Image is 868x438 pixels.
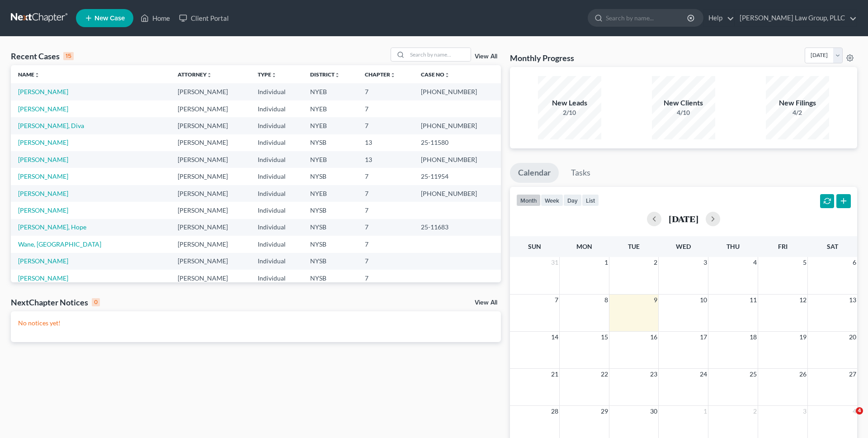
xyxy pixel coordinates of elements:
td: 7 [358,219,414,236]
a: Case Nounfold_more [421,71,450,78]
td: NYSB [303,219,358,236]
span: 5 [802,257,807,268]
td: NYEB [303,83,358,100]
span: 17 [699,332,708,343]
span: 20 [848,332,857,343]
input: Search by name... [407,48,471,61]
span: 4 [856,407,863,414]
span: 15 [600,332,609,343]
td: 7 [358,185,414,202]
button: month [516,194,541,206]
td: Individual [250,219,303,236]
i: unfold_more [444,72,450,78]
td: NYSB [303,202,358,219]
td: [PERSON_NAME] [170,100,250,117]
a: Chapterunfold_more [365,71,396,78]
a: Attorneyunfold_more [178,71,212,78]
div: 15 [63,52,74,60]
i: unfold_more [34,72,40,78]
a: [PERSON_NAME] [18,190,68,197]
span: 12 [798,295,807,305]
td: [PERSON_NAME] [170,134,250,151]
td: [PERSON_NAME] [170,168,250,185]
span: 2 [653,257,658,268]
a: Districtunfold_more [310,71,340,78]
button: day [563,194,582,206]
span: 6 [852,257,857,268]
div: New Clients [652,98,715,108]
td: 7 [358,270,414,286]
span: 7 [554,295,559,305]
span: 2 [752,406,758,417]
span: 18 [749,332,758,343]
a: Typeunfold_more [258,71,277,78]
a: View All [475,53,497,60]
span: 11 [749,295,758,305]
a: Calendar [510,163,559,183]
a: [PERSON_NAME] [18,257,68,265]
button: list [582,194,599,206]
span: 3 [703,257,708,268]
h2: [DATE] [669,214,698,224]
p: No notices yet! [18,319,494,328]
td: [PHONE_NUMBER] [414,117,501,134]
td: 7 [358,100,414,117]
td: 13 [358,134,414,151]
td: [PHONE_NUMBER] [414,151,501,168]
td: NYEB [303,185,358,202]
td: [PERSON_NAME] [170,219,250,236]
a: [PERSON_NAME], Hope [18,223,86,231]
td: NYEB [303,100,358,117]
td: Individual [250,100,303,117]
a: Wane, [GEOGRAPHIC_DATA] [18,240,101,248]
span: 25 [749,369,758,380]
span: 27 [848,369,857,380]
span: 19 [798,332,807,343]
td: NYSB [303,253,358,270]
td: 25-11683 [414,219,501,236]
span: 8 [604,295,609,305]
i: unfold_more [335,72,340,78]
td: NYSB [303,236,358,252]
span: 14 [550,332,559,343]
div: 2/10 [538,108,601,117]
td: Individual [250,151,303,168]
span: Tue [628,243,640,250]
td: NYSB [303,168,358,185]
td: [PERSON_NAME] [170,185,250,202]
i: unfold_more [390,72,396,78]
td: [PERSON_NAME] [170,270,250,286]
span: 24 [699,369,708,380]
td: [PERSON_NAME] [170,83,250,100]
a: Home [136,10,175,26]
button: week [541,194,563,206]
a: [PERSON_NAME] [18,156,68,163]
span: Thu [726,243,740,250]
span: New Case [94,15,125,22]
td: 25-11580 [414,134,501,151]
td: NYEB [303,151,358,168]
td: [PERSON_NAME] [170,253,250,270]
td: [PERSON_NAME] [170,236,250,252]
div: 0 [92,298,100,306]
h3: Monthly Progress [510,52,574,63]
span: 31 [550,257,559,268]
a: View All [475,300,497,306]
a: Tasks [563,163,599,183]
div: NextChapter Notices [11,297,100,308]
td: 13 [358,151,414,168]
span: 21 [550,369,559,380]
span: 29 [600,406,609,417]
a: Client Portal [175,10,233,26]
iframe: Intercom live chat [837,407,859,429]
span: 30 [649,406,658,417]
a: [PERSON_NAME] [18,105,68,113]
a: [PERSON_NAME] [18,206,68,214]
td: Individual [250,236,303,252]
a: Nameunfold_more [18,71,40,78]
span: Mon [576,243,592,250]
a: [PERSON_NAME], Diva [18,122,84,129]
td: Individual [250,83,303,100]
td: 7 [358,253,414,270]
span: Fri [778,243,788,250]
